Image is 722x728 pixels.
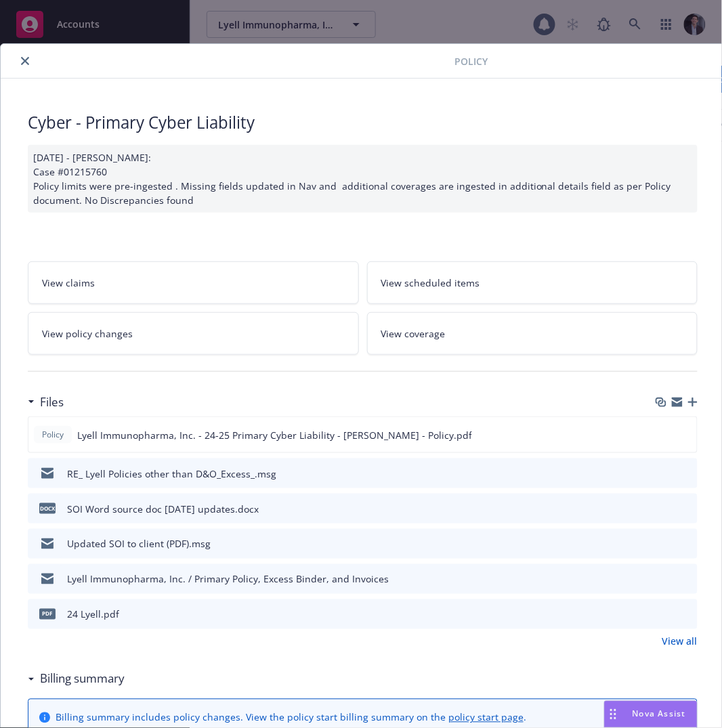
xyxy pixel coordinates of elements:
span: docx [39,503,56,513]
button: Nova Assist [604,701,698,728]
div: Updated SOI to client (PDF).msg [67,537,211,551]
a: View claims [28,261,359,304]
button: download file [658,467,669,481]
div: SOI Word source doc [DATE] updates.docx [67,502,259,516]
h3: Files [40,393,64,411]
button: download file [658,607,669,622]
a: View coverage [367,312,698,355]
span: Lyell Immunopharma, Inc. - 24-25 Primary Cyber Liability - [PERSON_NAME] - Policy.pdf [77,428,472,442]
button: download file [658,502,669,516]
button: preview file [679,428,692,442]
div: 24 Lyell.pdf [67,607,119,622]
a: View policy changes [28,312,359,355]
button: preview file [680,572,692,586]
button: download file [658,537,669,551]
div: Billing summary [28,670,125,688]
button: download file [658,572,669,586]
div: Lyell Immunopharma, Inc. / Primary Policy, Excess Binder, and Invoices [67,572,389,586]
span: Nova Assist [633,708,686,720]
span: pdf [39,609,56,619]
button: preview file [680,502,692,516]
div: Files [28,393,64,411]
div: Drag to move [605,702,622,727]
button: close [17,53,33,69]
div: Cyber - Primary Cyber Liability [28,111,698,134]
a: View all [662,635,698,649]
h3: Billing summary [40,670,125,688]
button: preview file [680,607,692,622]
div: [DATE] - [PERSON_NAME]: Case #01215760 Policy limits were pre-ingested . Missing fields updated i... [28,145,698,213]
div: RE_ Lyell Policies other than D&O_Excess_.msg [67,467,276,481]
span: Policy [454,54,488,68]
button: preview file [680,537,692,551]
span: View scheduled items [381,276,480,290]
button: preview file [680,467,692,481]
div: Billing summary includes policy changes. View the policy start billing summary on the . [56,710,526,725]
span: View coverage [381,326,446,341]
span: View claims [42,276,95,290]
span: Policy [39,429,66,441]
a: View scheduled items [367,261,698,304]
a: policy start page [448,711,524,724]
button: download file [658,428,668,442]
span: View policy changes [42,326,133,341]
